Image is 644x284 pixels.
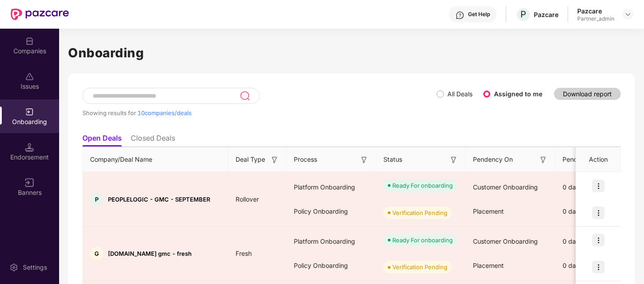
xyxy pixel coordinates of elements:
span: Placement [473,262,504,269]
div: Showing results for [82,109,437,116]
div: Verification Pending [392,208,447,217]
div: Platform Onboarding [287,229,376,254]
img: icon [592,261,605,273]
div: Ready For onboarding [392,181,453,190]
img: icon [592,207,605,219]
div: Get Help [468,11,490,18]
span: Placement [473,207,504,215]
div: Platform Onboarding [287,175,376,199]
img: svg+xml;base64,PHN2ZyB3aWR0aD0iMTYiIGhlaWdodD0iMTYiIHZpZXdCb3g9IjAgMCAxNiAxNiIgZmlsbD0ibm9uZSIgeG... [449,155,458,164]
li: Open Deals [82,133,122,146]
img: icon [592,234,605,246]
img: svg+xml;base64,PHN2ZyB3aWR0aD0iMTYiIGhlaWdodD0iMTYiIHZpZXdCb3g9IjAgMCAxNiAxNiIgZmlsbD0ibm9uZSIgeG... [270,155,279,164]
img: svg+xml;base64,PHN2ZyB3aWR0aD0iMjAiIGhlaWdodD0iMjAiIHZpZXdCb3g9IjAgMCAyMCAyMCIgZmlsbD0ibm9uZSIgeG... [25,108,34,116]
div: G [90,247,103,260]
img: svg+xml;base64,PHN2ZyBpZD0iQ29tcGFuaWVzIiB4bWxucz0iaHR0cDovL3d3dy53My5vcmcvMjAwMC9zdmciIHdpZHRoPS... [25,37,34,46]
label: Assigned to me [494,90,542,98]
div: 0 days [555,254,623,278]
span: Fresh [228,250,259,257]
span: Rollover [228,195,266,203]
img: svg+xml;base64,PHN2ZyB3aWR0aD0iMTYiIGhlaWdodD0iMTYiIHZpZXdCb3g9IjAgMCAxNiAxNiIgZmlsbD0ibm9uZSIgeG... [539,155,548,164]
span: P [520,9,526,20]
img: svg+xml;base64,PHN2ZyBpZD0iSGVscC0zMngzMiIgeG1sbnM9Imh0dHA6Ly93d3cudzMub3JnLzIwMDAvc3ZnIiB3aWR0aD... [455,11,464,20]
span: Process [294,155,317,164]
span: Status [383,155,402,164]
div: Verification Pending [392,262,447,271]
img: svg+xml;base64,PHN2ZyBpZD0iU2V0dGluZy0yMHgyMCIgeG1sbnM9Imh0dHA6Ly93d3cudzMub3JnLzIwMDAvc3ZnIiB3aW... [9,263,18,272]
th: Company/Deal Name [83,147,228,172]
div: Partner_admin [577,15,614,22]
li: Closed Deals [131,133,175,146]
img: svg+xml;base64,PHN2ZyBpZD0iRHJvcGRvd24tMzJ4MzIiIHhtbG5zPSJodHRwOi8vd3d3LnczLm9yZy8yMDAwL3N2ZyIgd2... [624,11,631,18]
img: svg+xml;base64,PHN2ZyB3aWR0aD0iMjQiIGhlaWdodD0iMjUiIHZpZXdCb3g9IjAgMCAyNCAyNSIgZmlsbD0ibm9uZSIgeG... [240,90,250,101]
h1: Onboarding [68,43,635,63]
img: icon [592,180,605,192]
img: New Pazcare Logo [11,9,69,20]
th: Action [576,147,621,172]
div: 0 days [555,175,623,199]
span: Customer Onboarding [473,237,538,245]
div: Settings [20,263,50,272]
img: svg+xml;base64,PHN2ZyB3aWR0aD0iMTYiIGhlaWdodD0iMTYiIHZpZXdCb3g9IjAgMCAxNiAxNiIgZmlsbD0ibm9uZSIgeG... [360,155,369,164]
img: svg+xml;base64,PHN2ZyB3aWR0aD0iMTQuNSIgaGVpZ2h0PSIxNC41IiB2aWV3Qm94PSIwIDAgMTYgMTYiIGZpbGw9Im5vbm... [25,143,34,152]
div: Policy Onboarding [287,254,376,278]
div: Pazcare [534,10,558,19]
span: Pendency On [473,155,513,164]
img: svg+xml;base64,PHN2ZyBpZD0iSXNzdWVzX2Rpc2FibGVkIiB4bWxucz0iaHR0cDovL3d3dy53My5vcmcvMjAwMC9zdmciIH... [25,72,34,81]
span: Pendency [562,155,608,164]
div: 0 days [555,229,623,254]
span: Deal Type [236,155,265,164]
div: P [90,193,103,206]
div: Ready For onboarding [392,236,453,245]
div: Pazcare [577,7,614,15]
div: Policy Onboarding [287,199,376,224]
img: svg+xml;base64,PHN2ZyB3aWR0aD0iMTYiIGhlaWdodD0iMTYiIHZpZXdCb3g9IjAgMCAxNiAxNiIgZmlsbD0ibm9uZSIgeG... [25,178,34,187]
span: 10 companies/deals [137,109,192,116]
span: Customer Onboarding [473,183,538,191]
span: PEOPLELOGIC - GMC - SEPTEMBER [108,196,210,203]
label: All Deals [447,90,472,98]
button: Download report [554,88,621,100]
th: Pendency [555,147,623,172]
div: 0 days [555,199,623,224]
span: [DOMAIN_NAME] gmc - fresh [108,250,192,257]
